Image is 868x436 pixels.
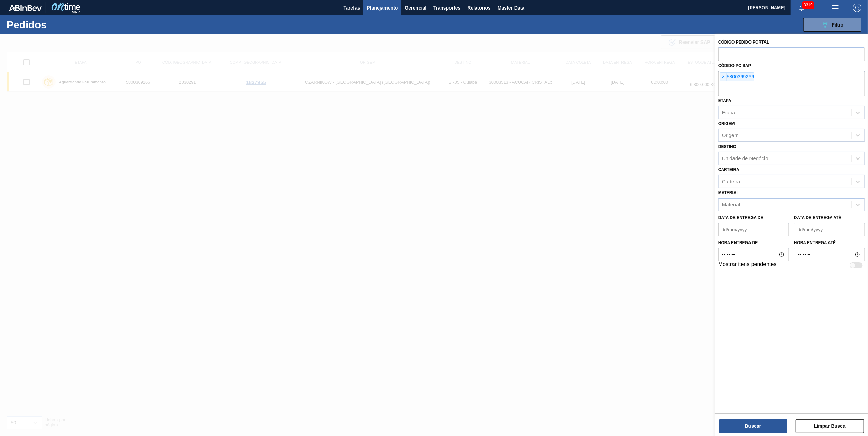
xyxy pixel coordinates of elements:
[791,3,812,13] button: Notificações
[722,179,740,184] div: Carteira
[718,261,777,269] label: Mostrar itens pendentes
[344,4,360,12] span: Tarefas
[794,238,865,248] label: Hora entrega até
[718,167,739,172] label: Carteira
[718,190,739,195] label: Material
[802,1,814,9] span: 3319
[718,215,763,220] label: Data de Entrega de
[853,4,861,12] img: Logout
[498,4,524,12] span: Master Data
[7,21,113,29] h1: Pedidos
[722,110,735,115] div: Etapa
[831,4,839,12] img: userActions
[467,4,490,12] span: Relatórios
[405,4,427,12] span: Gerencial
[9,5,42,11] img: TNhmsLtSVTkK8tSr43FrP2fwEKptu5GPRR3wAAAABJRU5ErkJggg==
[718,238,789,248] label: Hora entrega de
[433,4,460,12] span: Transportes
[718,223,789,236] input: dd/mm/yyyy
[718,98,731,103] label: Etapa
[720,73,727,81] span: ×
[722,156,768,162] div: Unidade de Negócio
[718,40,769,45] label: Código Pedido Portal
[720,72,754,81] div: 5800369266
[722,133,739,138] div: Origem
[794,215,841,220] label: Data de Entrega até
[794,223,865,236] input: dd/mm/yyyy
[832,22,844,28] span: Filtro
[718,121,735,126] label: Origem
[722,202,740,207] div: Material
[718,63,751,68] label: Códido PO SAP
[718,144,736,149] label: Destino
[803,18,861,32] button: Filtro
[367,4,398,12] span: Planejamento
